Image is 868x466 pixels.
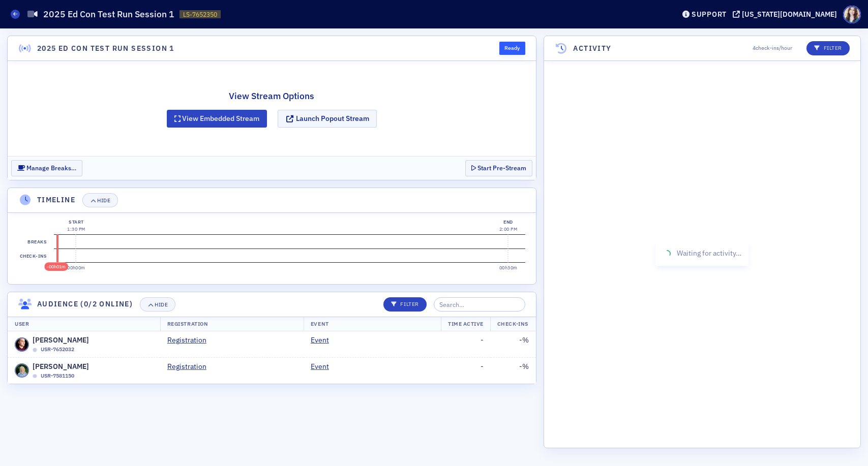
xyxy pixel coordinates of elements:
[183,10,217,19] span: LS-7652350
[311,361,337,372] a: Event
[278,110,377,128] button: Launch Popout Stream
[441,358,491,384] td: -
[304,317,441,332] th: Event
[167,89,377,103] h2: View Stream Options
[140,297,175,312] button: Hide
[491,358,536,384] td: - %
[843,6,861,23] span: Profile
[67,219,85,226] div: Start
[37,43,174,54] h4: 2025 Ed Con Test Run Session 1
[167,361,214,372] a: Registration
[499,219,517,226] div: End
[8,317,160,332] th: User
[806,41,850,55] button: Filter
[97,198,110,203] div: Hide
[33,374,37,379] div: Offline
[167,110,267,128] button: View Embedded Stream
[47,264,66,269] time: -00h01m
[742,10,837,19] div: [US_STATE][DOMAIN_NAME]
[26,235,49,249] label: Breaks
[383,297,427,312] button: Filter
[43,8,174,20] h1: 2025 Ed Con Test Run Session 1
[753,44,792,52] span: 4 check-ins/hour
[434,297,525,312] input: Search…
[67,226,85,232] time: 1:30 PM
[155,302,168,307] div: Hide
[167,335,214,346] a: Registration
[33,335,89,346] span: [PERSON_NAME]
[733,11,841,18] button: [US_STATE][DOMAIN_NAME]
[33,361,89,372] span: [PERSON_NAME]
[441,331,491,357] td: -
[465,160,532,176] button: Start Pre-Stream
[441,317,491,332] th: Time Active
[33,348,37,352] div: Offline
[67,265,85,270] time: 00h00m
[499,265,518,270] time: 00h30m
[37,299,133,309] h4: Audience (0/2 online)
[499,42,525,55] div: Ready
[37,195,75,205] h4: Timeline
[490,317,535,332] th: Check-Ins
[41,346,74,354] span: USR-7652032
[499,226,517,232] time: 2:00 PM
[82,193,118,207] button: Hide
[692,10,727,19] div: Support
[491,331,536,357] td: - %
[391,300,419,308] p: Filter
[573,43,611,54] h4: Activity
[160,317,304,332] th: Registration
[41,372,74,380] span: USR-7581150
[11,160,82,176] button: Manage Breaks…
[814,44,842,52] p: Filter
[311,335,337,346] a: Event
[18,249,48,263] label: Check-ins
